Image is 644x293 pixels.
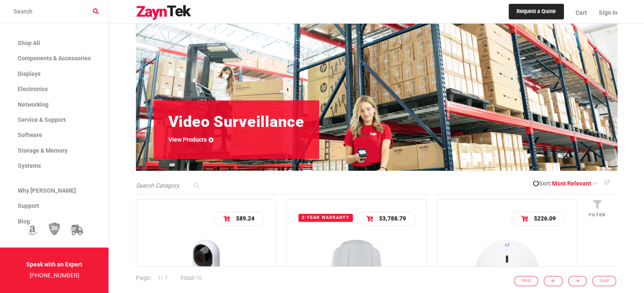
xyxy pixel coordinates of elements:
span: Most Relevant [552,180,591,187]
span: Software [18,132,42,138]
p: $89.24 [236,213,254,224]
h1: Video Surveillance [168,115,304,129]
strong: Page: [136,275,152,282]
img: 30 Day Return Policy [49,222,60,236]
p: 16 [174,267,208,290]
strong: Speak with an Expert [26,261,82,268]
img: logo [136,5,192,20]
span: Displays [18,70,41,77]
a: Descending [597,177,617,188]
span: Cart [576,9,587,16]
a: Sort: [539,179,597,188]
span: Shop All [18,40,40,46]
a: View Products [168,135,214,144]
a: Sign In [593,2,617,23]
a: Request a Quote [509,4,564,20]
span: Electronics [18,86,48,92]
span: Networking [18,101,49,108]
span: Service & Support [18,116,66,123]
span: Storage & Memory [18,147,68,154]
span: Support [18,202,39,209]
strong: Total: [180,275,195,282]
p: / 1 [136,267,174,290]
a: Cart [570,2,593,23]
span: 3-year warranty [298,214,352,222]
p: Filter [583,211,611,219]
span: Blog [18,218,30,225]
a: [PHONE_NUMBER] [30,272,79,279]
span: Components & Accessories [18,55,91,62]
span: 1 [157,275,161,282]
span: Systems [18,162,41,169]
p: $226.09 [533,213,555,224]
p: $3,788.79 [379,213,406,224]
input: Search Category [136,181,203,190]
span: Why [PERSON_NAME] [18,187,76,194]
